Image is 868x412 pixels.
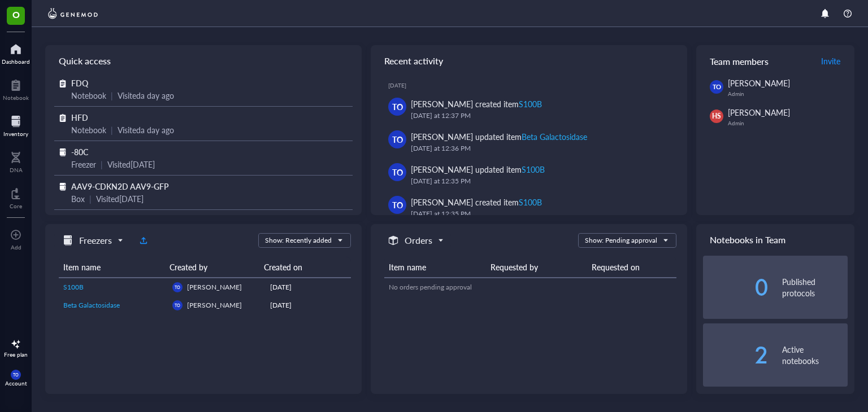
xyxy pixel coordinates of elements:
[96,192,144,205] div: Visited [DATE]
[703,278,769,296] div: 0
[380,93,678,126] a: TO[PERSON_NAME] created itemS100B[DATE] at 12:37 PM
[10,203,22,209] div: Core
[389,282,672,292] div: No orders pending approval
[371,45,687,77] div: Recent activity
[71,146,88,157] span: -80C
[696,224,854,256] div: Notebooks in Team
[187,300,242,310] span: [PERSON_NAME]
[392,133,403,146] span: TO
[71,89,106,102] div: Notebook
[380,126,678,159] a: TO[PERSON_NAME] updated itemBeta Galactosidase[DATE] at 12:36 PM
[63,282,163,292] a: S100B
[411,130,587,143] div: [PERSON_NAME] updated item
[10,166,23,173] div: DNA
[703,346,769,364] div: 2
[5,380,27,387] div: Account
[101,158,103,170] div: |
[89,192,92,205] div: |
[411,176,669,187] div: [DATE] at 12:35 PM
[712,111,721,121] span: HS
[10,185,22,209] a: Core
[728,90,848,97] div: Admin
[71,124,106,136] div: Notebook
[411,110,669,121] div: [DATE] at 12:37 PM
[13,372,19,378] span: TO
[821,55,840,67] span: Invite
[728,120,848,126] div: Admin
[712,82,721,92] span: TO
[519,98,542,109] div: S100B
[380,191,678,224] a: TO[PERSON_NAME] created itemS100B[DATE] at 12:35 PM
[175,285,180,290] span: TO
[265,235,332,246] div: Show: Recently added
[45,7,101,20] img: genemod-logo
[411,196,542,208] div: [PERSON_NAME] created item
[63,300,120,310] span: Beta Galactosidase
[118,124,174,136] div: Visited a day ago
[71,192,85,205] div: Box
[2,58,30,65] div: Dashboard
[118,89,174,102] div: Visited a day ago
[59,257,165,278] th: Item name
[63,282,84,292] span: S100B
[111,89,113,102] div: |
[392,166,403,178] span: TO
[11,244,21,251] div: Add
[728,77,790,89] span: [PERSON_NAME]
[187,282,242,292] span: [PERSON_NAME]
[63,300,163,310] a: Beta Galactosidase
[3,76,29,101] a: Notebook
[71,181,169,192] span: AAV9-CDKN2D AAV9-GFP
[79,234,112,247] h5: Freezers
[585,235,657,246] div: Show: Pending approval
[519,196,542,208] div: S100B
[405,234,432,247] h5: Orders
[111,124,113,136] div: |
[10,148,23,173] a: DNA
[175,303,180,308] span: TO
[486,257,588,278] th: Requested by
[411,143,669,154] div: [DATE] at 12:36 PM
[782,276,848,299] div: Published protocols
[71,112,88,123] span: HFD
[392,100,403,113] span: TO
[165,257,259,278] th: Created by
[45,45,362,77] div: Quick access
[270,300,346,310] div: [DATE]
[12,7,20,21] span: O
[71,77,88,89] span: FDQ
[380,159,678,191] a: TO[PERSON_NAME] updated itemS100B[DATE] at 12:35 PM
[411,163,545,176] div: [PERSON_NAME] updated item
[2,40,30,65] a: Dashboard
[259,257,342,278] th: Created on
[411,98,542,110] div: [PERSON_NAME] created item
[522,164,545,175] div: S100B
[821,52,841,70] button: Invite
[522,131,587,142] div: Beta Galactosidase
[107,158,155,170] div: Visited [DATE]
[3,112,28,137] a: Inventory
[3,130,28,137] div: Inventory
[384,257,486,278] th: Item name
[587,257,676,278] th: Requested on
[782,344,848,366] div: Active notebooks
[728,107,790,118] span: [PERSON_NAME]
[696,45,854,77] div: Team members
[3,94,29,101] div: Notebook
[4,351,28,358] div: Free plan
[270,282,346,292] div: [DATE]
[388,82,678,89] div: [DATE]
[71,158,96,170] div: Freezer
